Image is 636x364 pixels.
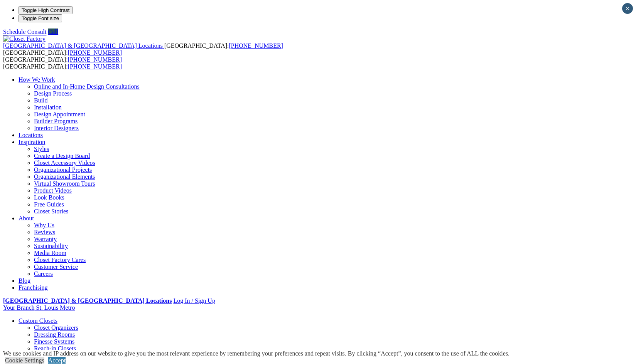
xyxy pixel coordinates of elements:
a: Product Videos [34,187,72,194]
a: Inspiration [19,139,45,145]
a: Closet Accessory Videos [34,159,95,166]
span: [GEOGRAPHIC_DATA] & [GEOGRAPHIC_DATA] Locations [3,42,163,49]
a: About [19,215,34,221]
a: Closet Factory Cares [34,257,86,263]
a: Design Appointment [34,111,85,117]
a: Accept [48,357,66,364]
a: [PHONE_NUMBER] [68,56,122,63]
a: Franchising [19,284,48,291]
button: Close [622,3,633,14]
a: Media Room [34,250,66,256]
span: St. Louis Metro [36,304,75,311]
a: Reviews [34,229,55,235]
a: Finesse Systems [34,338,74,345]
a: Build [34,97,48,104]
a: Organizational Elements [34,173,95,180]
a: Styles [34,146,49,152]
a: Your Branch St. Louis Metro [3,304,75,311]
a: Schedule Consult [3,29,46,35]
a: Sustainability [34,243,68,249]
a: Warranty [34,236,57,242]
a: Installation [34,104,62,111]
span: Toggle Font size [22,15,59,21]
a: [GEOGRAPHIC_DATA] & [GEOGRAPHIC_DATA] Locations [3,42,164,49]
a: Interior Designers [34,125,79,131]
a: Reach-in Closets [34,345,76,352]
a: How We Work [19,76,55,83]
span: Toggle High Contrast [22,7,69,13]
a: Why Us [34,222,54,228]
a: Free Guides [34,201,64,208]
a: [PHONE_NUMBER] [68,49,122,56]
a: [GEOGRAPHIC_DATA] & [GEOGRAPHIC_DATA] Locations [3,297,172,304]
a: Locations [19,132,43,138]
a: Log In / Sign Up [173,297,215,304]
span: [GEOGRAPHIC_DATA]: [GEOGRAPHIC_DATA]: [3,56,122,70]
a: Closet Stories [34,208,68,215]
a: Customer Service [34,263,78,270]
a: [PHONE_NUMBER] [229,42,283,49]
img: Closet Factory [3,35,46,42]
button: Toggle Font size [19,14,62,22]
a: Design Process [34,90,72,97]
a: [PHONE_NUMBER] [68,63,122,70]
button: Toggle High Contrast [19,6,73,14]
a: Call [48,29,58,35]
a: Blog [19,277,30,284]
a: Look Books [34,194,64,201]
a: Dressing Rooms [34,331,75,338]
div: We use cookies and IP address on our website to give you the most relevant experience by remember... [3,350,509,357]
span: [GEOGRAPHIC_DATA]: [GEOGRAPHIC_DATA]: [3,42,283,56]
a: Custom Closets [19,317,57,324]
a: Careers [34,270,53,277]
a: Cookie Settings [5,357,44,364]
a: Builder Programs [34,118,78,124]
a: Online and In-Home Design Consultations [34,83,140,90]
span: Your Branch [3,304,34,311]
a: Organizational Projects [34,166,92,173]
a: Virtual Showroom Tours [34,180,95,187]
a: Closet Organizers [34,324,78,331]
a: Create a Design Board [34,153,90,159]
